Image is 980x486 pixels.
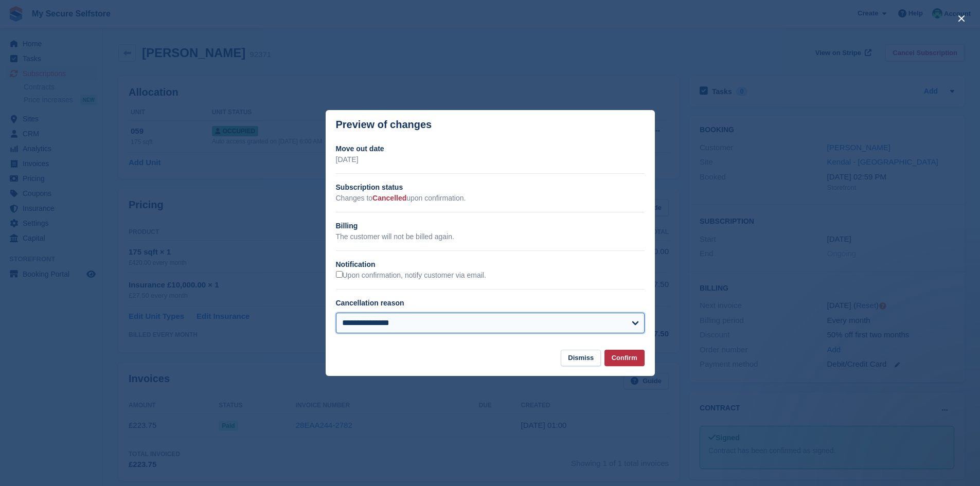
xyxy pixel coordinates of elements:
[336,271,486,280] label: Upon confirmation, notify customer via email.
[336,143,645,154] h2: Move out date
[336,182,645,193] h2: Subscription status
[336,299,404,307] label: Cancellation reason
[336,221,645,231] h2: Billing
[336,154,645,165] p: [DATE]
[604,350,645,367] button: Confirm
[336,271,343,278] input: Upon confirmation, notify customer via email.
[372,194,406,202] span: Cancelled
[336,259,645,270] h2: Notification
[336,119,432,131] p: Preview of changes
[336,231,645,242] p: The customer will not be billed again.
[953,10,970,27] button: close
[336,193,645,204] p: Changes to upon confirmation.
[561,350,601,367] button: Dismiss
